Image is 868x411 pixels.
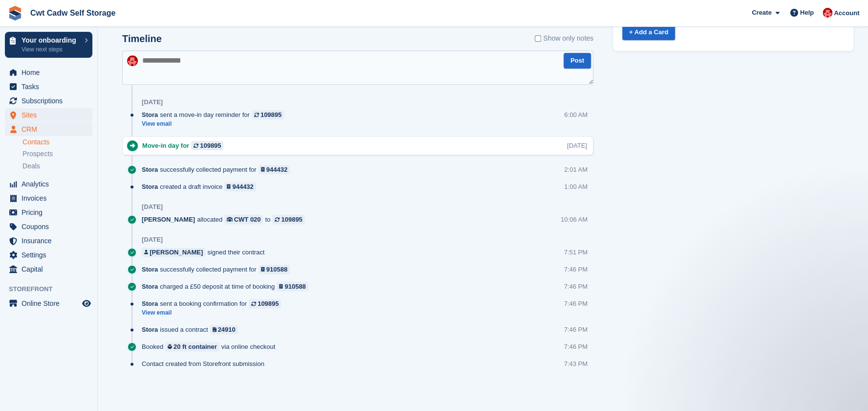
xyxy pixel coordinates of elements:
[142,248,205,257] a: [PERSON_NAME]
[210,325,238,334] a: 24910
[5,297,92,310] a: menu
[127,55,138,66] img: Rhian Davies
[564,182,587,191] div: 1:00 AM
[22,177,80,191] span: Analytics
[535,33,593,44] label: Show only notes
[232,182,253,191] div: 944432
[142,342,280,351] div: Booked via online checkout
[5,191,92,205] a: menu
[258,299,279,308] div: 109895
[142,325,158,334] span: Stora
[22,234,80,248] span: Insurance
[5,66,92,79] a: menu
[5,80,92,93] a: menu
[22,108,80,122] span: Sites
[142,282,158,291] span: Stora
[564,342,587,351] div: 7:46 PM
[191,141,223,150] a: 109895
[272,215,304,224] a: 109895
[22,161,40,171] span: Deals
[260,110,282,119] div: 109895
[564,165,587,174] div: 2:01 AM
[259,265,290,274] a: 910588
[224,182,256,191] a: 944432
[22,297,80,310] span: Online Store
[22,205,80,219] span: Pricing
[5,248,92,262] a: menu
[22,94,80,108] span: Subscriptions
[22,149,92,159] a: Prospects
[281,215,302,224] div: 109895
[834,8,859,18] span: Account
[5,205,92,219] a: menu
[752,8,771,18] span: Create
[5,262,92,276] a: menu
[224,215,263,224] a: CWT 020
[142,215,195,224] span: [PERSON_NAME]
[142,359,269,368] div: Contact created from Storefront submission
[5,32,92,58] a: Your onboarding View next steps
[567,141,587,150] div: [DATE]
[564,282,587,291] div: 7:46 PM
[5,234,92,248] a: menu
[218,325,236,334] div: 24910
[142,215,310,224] div: allocated to
[174,342,217,351] div: 20 ft container
[22,149,53,159] span: Prospects
[22,161,92,171] a: Deals
[252,110,284,119] a: 109895
[823,8,832,18] img: Rhian Davies
[561,215,587,224] div: 10:06 AM
[142,299,286,308] div: sent a booking confirmation for
[622,24,675,41] a: + Add a Card
[142,110,158,119] span: Stora
[142,236,163,244] div: [DATE]
[142,325,243,334] div: issued a contract
[22,137,92,147] a: Contacts
[234,215,261,224] div: CWT 020
[150,248,203,257] div: [PERSON_NAME]
[142,165,158,174] span: Stora
[5,220,92,233] a: menu
[200,141,221,150] div: 109895
[22,122,80,136] span: CRM
[8,6,22,21] img: stora-icon-8386f47178a22dfd0bd8f6a31ec36ba5ce8667c1dd55bd0f319d3a0aa187defe.svg
[22,66,80,79] span: Home
[142,165,295,174] div: successfully collected payment for
[266,165,287,174] div: 944432
[22,191,80,205] span: Invoices
[142,309,286,317] a: View email
[142,141,228,150] div: Move-in day for
[259,165,290,174] a: 944432
[564,359,587,368] div: 7:43 PM
[22,248,80,262] span: Settings
[122,33,162,45] h2: Timeline
[284,282,305,291] div: 910588
[564,299,587,308] div: 7:46 PM
[142,282,313,291] div: charged a £50 deposit at time of booking
[142,299,158,308] span: Stora
[142,120,289,128] a: View email
[5,122,92,136] a: menu
[22,45,80,54] p: View next steps
[22,220,80,233] span: Coupons
[535,33,541,44] input: Show only notes
[266,265,287,274] div: 910588
[564,53,591,69] button: Post
[800,8,814,18] span: Help
[564,265,587,274] div: 7:46 PM
[22,80,80,93] span: Tasks
[165,342,219,351] a: 20 ft container
[277,282,308,291] a: 910588
[142,265,295,274] div: successfully collected payment for
[142,203,163,211] div: [DATE]
[249,299,281,308] a: 109895
[81,297,92,309] a: Preview store
[26,5,119,21] a: Cwt Cadw Self Storage
[5,108,92,122] a: menu
[142,182,158,191] span: Stora
[22,262,80,276] span: Capital
[9,284,97,294] span: Storefront
[5,94,92,108] a: menu
[564,110,587,119] div: 6:00 AM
